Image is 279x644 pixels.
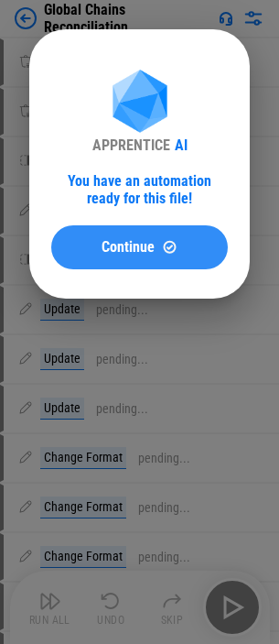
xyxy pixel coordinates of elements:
[51,172,228,207] div: You have an automation ready for this file!
[51,225,228,269] button: ContinueContinue
[103,70,177,136] img: Apprentice AI
[92,136,170,154] div: APPRENTICE
[102,240,155,255] span: Continue
[162,239,177,255] img: Continue
[175,136,188,154] div: AI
